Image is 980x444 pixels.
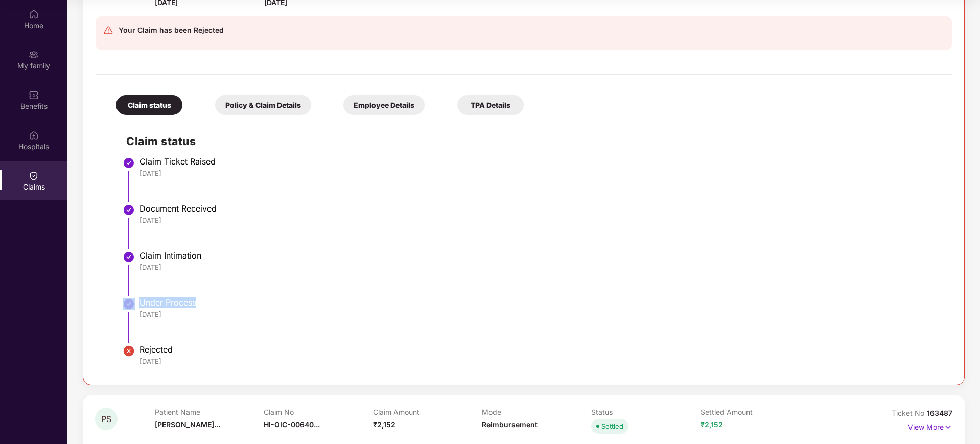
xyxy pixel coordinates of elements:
div: TPA Details [457,95,524,115]
h2: Claim status [126,133,942,150]
p: Claim No [264,408,373,416]
img: svg+xml;base64,PHN2ZyBpZD0iU3RlcC1Eb25lLTIweDIwIiB4bWxucz0iaHR0cDovL3d3dy53My5vcmcvMjAwMC9zdmciIH... [123,345,135,357]
div: Under Process [139,297,942,308]
span: ₹2,152 [701,420,723,429]
span: [PERSON_NAME]... [155,420,220,429]
div: Claim Intimation [139,250,942,261]
span: Reimbursement [482,420,538,429]
div: Your Claim has been Rejected [119,24,224,36]
img: svg+xml;base64,PHN2ZyBpZD0iSG9tZSIgeG1sbnM9Imh0dHA6Ly93d3cudzMub3JnLzIwMDAvc3ZnIiB3aWR0aD0iMjAiIG... [29,9,39,19]
img: svg+xml;base64,PHN2ZyBpZD0iU3RlcC1Eb25lLTMyeDMyIiB4bWxucz0iaHR0cDovL3d3dy53My5vcmcvMjAwMC9zdmciIH... [123,157,135,169]
p: Settled Amount [701,408,810,416]
img: svg+xml;base64,PHN2ZyB3aWR0aD0iMjAiIGhlaWdodD0iMjAiIHZpZXdCb3g9IjAgMCAyMCAyMCIgZmlsbD0ibm9uZSIgeG... [29,50,39,60]
span: PS [101,415,111,424]
span: HI-OIC-00640... [264,420,320,429]
div: [DATE] [139,263,942,272]
img: svg+xml;base64,PHN2ZyBpZD0iSG9zcGl0YWxzIiB4bWxucz0iaHR0cDovL3d3dy53My5vcmcvMjAwMC9zdmciIHdpZHRoPS... [29,130,39,141]
p: View More [908,419,952,433]
p: Status [591,408,701,416]
span: Ticket No [892,409,927,417]
span: ₹2,152 [373,420,395,429]
img: svg+xml;base64,PHN2ZyB4bWxucz0iaHR0cDovL3d3dy53My5vcmcvMjAwMC9zdmciIHdpZHRoPSIxNyIgaGVpZ2h0PSIxNy... [944,422,952,433]
p: Mode [482,408,591,416]
div: [DATE] [139,357,942,366]
div: Document Received [139,203,942,214]
div: Settled [601,421,623,431]
div: [DATE] [139,310,942,319]
div: [DATE] [139,216,942,225]
img: svg+xml;base64,PHN2ZyB4bWxucz0iaHR0cDovL3d3dy53My5vcmcvMjAwMC9zdmciIHdpZHRoPSIyNCIgaGVpZ2h0PSIyNC... [103,25,113,35]
img: svg+xml;base64,PHN2ZyBpZD0iU3RlcC1Eb25lLTMyeDMyIiB4bWxucz0iaHR0cDovL3d3dy53My5vcmcvMjAwMC9zdmciIH... [123,204,135,216]
p: Patient Name [155,408,264,416]
div: Rejected [139,344,942,355]
img: svg+xml;base64,PHN2ZyBpZD0iQ2xhaW0iIHhtbG5zPSJodHRwOi8vd3d3LnczLm9yZy8yMDAwL3N2ZyIgd2lkdGg9IjIwIi... [29,171,39,181]
img: svg+xml;base64,PHN2ZyBpZD0iU3RlcC1Eb25lLTMyeDMyIiB4bWxucz0iaHR0cDovL3d3dy53My5vcmcvMjAwMC9zdmciIH... [123,298,135,310]
div: Claim Ticket Raised [139,156,942,167]
img: svg+xml;base64,PHN2ZyBpZD0iQmVuZWZpdHMiIHhtbG5zPSJodHRwOi8vd3d3LnczLm9yZy8yMDAwL3N2ZyIgd2lkdGg9Ij... [29,90,39,100]
span: 163487 [927,409,952,417]
div: Claim status [116,95,182,115]
div: [DATE] [139,169,942,178]
div: Employee Details [343,95,425,115]
div: Policy & Claim Details [215,95,311,115]
p: Claim Amount [373,408,482,416]
img: svg+xml;base64,PHN2ZyBpZD0iU3RlcC1Eb25lLTMyeDMyIiB4bWxucz0iaHR0cDovL3d3dy53My5vcmcvMjAwMC9zdmciIH... [123,251,135,263]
